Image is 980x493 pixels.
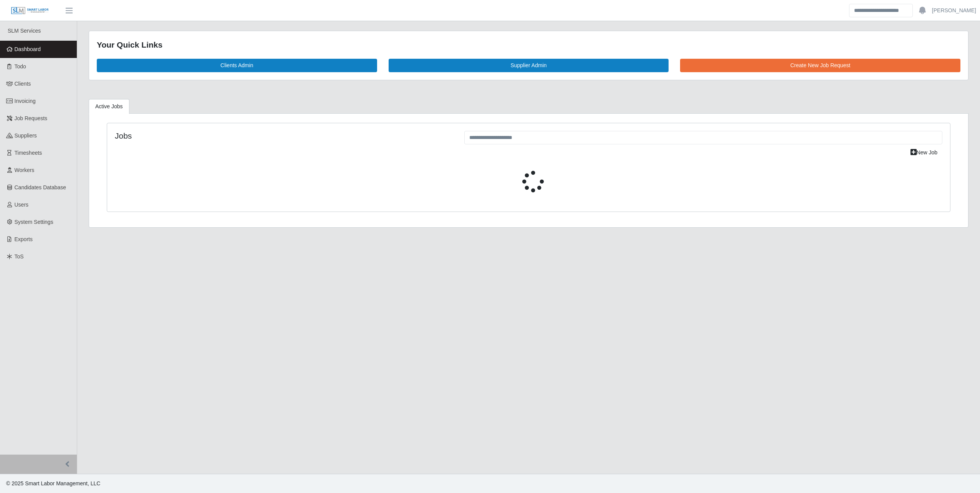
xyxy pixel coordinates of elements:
[97,39,960,51] div: Your Quick Links
[15,150,42,156] span: Timesheets
[15,63,26,69] span: Todo
[389,59,669,72] a: Supplier Admin
[15,46,41,52] span: Dashboard
[849,4,913,17] input: Search
[15,167,35,173] span: Workers
[115,131,453,141] h4: Jobs
[15,219,53,225] span: System Settings
[932,7,976,15] a: [PERSON_NAME]
[15,236,33,242] span: Exports
[15,253,24,260] span: ToS
[8,28,41,34] span: SLM Services
[15,98,36,104] span: Invoicing
[11,7,49,15] img: SLM Logo
[906,146,942,159] a: New Job
[15,132,37,139] span: Suppliers
[15,202,29,208] span: Users
[15,81,31,87] span: Clients
[15,184,66,190] span: Candidates Database
[6,480,100,486] span: © 2025 Smart Labor Management, LLC
[680,59,960,72] a: Create New Job Request
[15,115,48,121] span: Job Requests
[97,59,377,72] a: Clients Admin
[89,99,129,114] a: Active Jobs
